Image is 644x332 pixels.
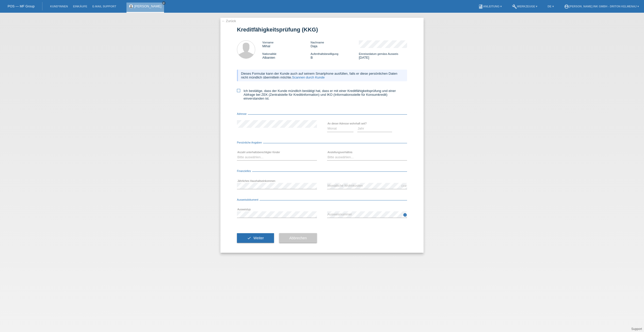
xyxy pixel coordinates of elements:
[8,4,35,8] a: POS — MF Group
[90,5,119,8] a: E-Mail Support
[237,89,407,100] label: Ich bestätige, dass der Kunde mündlich bestätigt hat, dass er mit einer Kreditfähigkeitsprüfung u...
[401,184,407,187] div: CHF
[478,4,483,9] i: book
[279,233,317,243] button: Abbrechen
[631,327,642,331] a: Support
[512,4,517,9] i: build
[564,4,569,9] i: account_circle
[561,5,641,8] a: account_circle[PERSON_NAME] Ink GmbH - Driton Kelmenaj ▾
[237,26,407,33] h1: Kreditfähigkeitsprüfung (KKG)
[253,236,264,240] span: Weiter
[247,236,251,240] i: check
[262,52,311,59] div: Albanien
[545,5,556,8] a: DE ▾
[262,40,311,48] div: Mihal
[509,5,540,8] a: buildWerkzeuge ▾
[70,5,90,8] a: Einkäufe
[476,5,504,8] a: bookAnleitung ▾
[359,52,407,59] div: [DATE]
[237,70,407,81] div: Dieses Formular kann der Kunde auch auf seinem Smartphone ausfüllen, falls er diese persönlichen ...
[237,113,248,115] span: Adresse
[262,41,273,44] span: Vorname
[311,52,359,59] div: B
[162,1,166,5] a: close
[222,19,236,23] a: ← Zurück
[289,236,307,240] span: Abbrechen
[311,40,359,48] div: Daja
[163,2,165,4] i: close
[237,233,274,243] button: check Weiter
[237,170,252,172] span: Finanzielles
[47,5,70,8] a: Kund*innen
[359,52,398,55] span: Einreisedatum gemäss Ausweis
[262,52,276,55] span: Nationalität
[237,141,263,144] span: Persönliche Angaben
[403,213,407,217] i: info
[134,4,162,8] a: [PERSON_NAME]
[311,52,338,55] span: Aufenthaltsbewilligung
[311,41,324,44] span: Nachname
[403,214,407,217] a: info
[292,75,325,79] a: Scannen durch Kunde
[237,198,260,201] span: Ausweisdokument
